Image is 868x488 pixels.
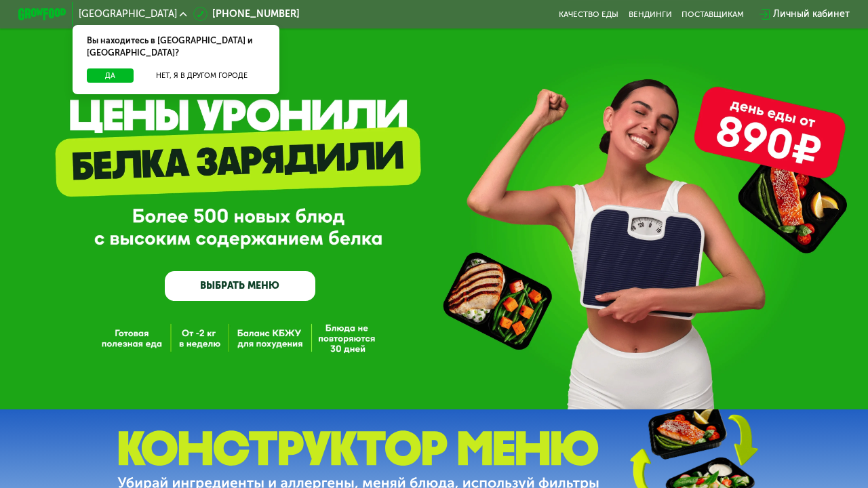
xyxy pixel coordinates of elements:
span: [GEOGRAPHIC_DATA] [79,9,177,19]
button: Нет, я в другом городе [138,68,265,83]
a: Вендинги [629,9,672,19]
div: Вы находитесь в [GEOGRAPHIC_DATA] и [GEOGRAPHIC_DATA]? [73,25,280,68]
a: ВЫБРАТЬ МЕНЮ [165,271,315,301]
button: Да [87,68,134,83]
a: Качество еды [559,9,618,19]
div: Личный кабинет [773,7,850,21]
a: [PHONE_NUMBER] [193,7,300,21]
div: поставщикам [682,9,744,19]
